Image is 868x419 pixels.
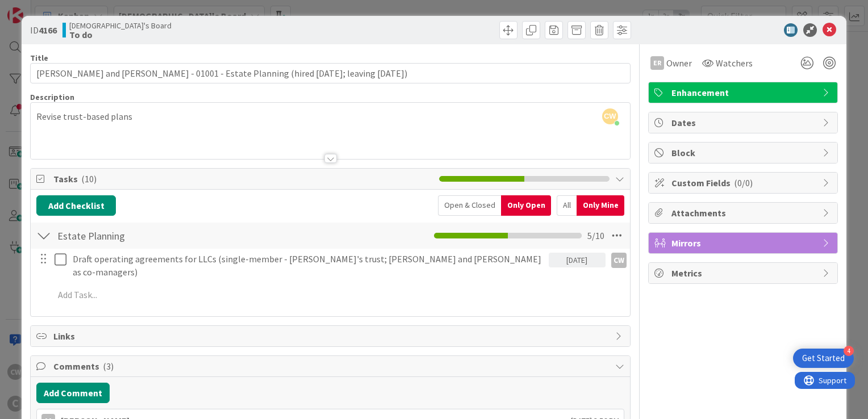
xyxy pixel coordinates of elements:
span: Attachments [671,206,817,220]
label: Title [30,53,48,63]
span: Support [24,2,52,15]
span: Links [53,329,610,343]
span: ( 0/0 ) [734,177,753,188]
input: Add Checklist... [53,225,309,246]
b: To do [69,30,172,39]
b: 4166 [39,24,57,36]
div: Only Open [501,195,551,216]
span: ( 3 ) [103,361,114,372]
button: Add Comment [36,383,110,403]
div: [DATE] [549,253,606,267]
div: Open & Closed [438,195,501,216]
span: Description [30,92,74,102]
span: CW [602,108,618,124]
p: Revise trust-based plans [36,110,624,123]
span: 5 / 10 [587,229,604,242]
span: [DEMOGRAPHIC_DATA]'s Board [69,21,172,30]
span: Custom Fields [671,176,817,190]
span: ID [30,23,57,37]
div: Get Started [802,353,845,364]
span: Enhancement [671,86,817,99]
input: type card name here... [30,63,631,83]
button: Add Checklist [36,195,116,216]
span: Tasks [53,172,433,186]
span: Metrics [671,266,817,280]
div: All [557,195,577,216]
span: ( 10 ) [81,173,97,185]
div: CW [611,253,627,268]
span: Mirrors [671,236,817,250]
div: ER [650,56,664,70]
span: Owner [666,56,692,70]
div: 4 [844,346,854,356]
p: Draft operating agreements for LLCs (single-member - [PERSON_NAME]'s trust; [PERSON_NAME] and [PE... [73,253,544,278]
span: Watchers [716,56,753,70]
span: Dates [671,116,817,129]
div: Only Mine [577,195,624,216]
span: Comments [53,359,610,373]
span: Block [671,146,817,160]
div: Open Get Started checklist, remaining modules: 4 [793,349,854,368]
